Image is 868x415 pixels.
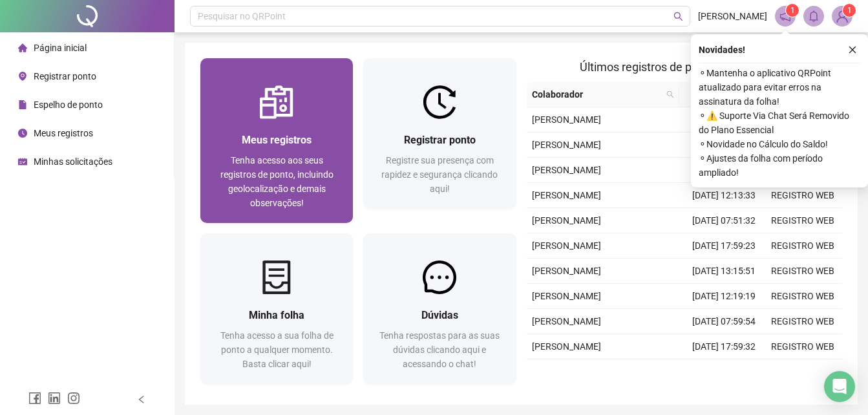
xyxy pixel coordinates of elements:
[698,9,767,23] span: [PERSON_NAME]
[18,72,27,81] span: environment
[699,43,745,57] span: Novidades !
[200,233,353,384] a: Minha folhaTenha acesso a sua folha de ponto a qualquer momento. Basta clicar aqui!
[684,359,763,385] td: [DATE] 13:49:43
[786,4,799,17] sup: 1
[18,43,27,52] span: home
[18,157,27,166] span: schedule
[763,309,842,334] td: REGISTRO WEB
[790,6,795,15] span: 1
[763,284,842,309] td: REGISTRO WEB
[28,392,41,405] span: facebook
[137,395,146,404] span: left
[532,87,662,101] span: Colaborador
[532,291,601,301] span: [PERSON_NAME]
[666,90,674,98] span: search
[684,158,763,183] td: [DATE] 13:11:05
[242,134,312,146] span: Meus registros
[363,233,516,384] a: DúvidasTenha respostas para as suas dúvidas clicando aqui e acessando o chat!
[421,309,458,321] span: Dúvidas
[684,284,763,309] td: [DATE] 12:19:19
[34,128,93,138] span: Meus registros
[684,259,763,284] td: [DATE] 13:15:51
[532,341,601,352] span: [PERSON_NAME]
[532,215,601,226] span: [PERSON_NAME]
[532,266,601,276] span: [PERSON_NAME]
[763,183,842,208] td: REGISTRO WEB
[763,359,842,385] td: REGISTRO WEB
[580,60,789,74] span: Últimos registros de ponto sincronizados
[532,140,601,150] span: [PERSON_NAME]
[18,129,27,138] span: clock-circle
[848,45,857,54] span: close
[699,109,860,137] span: ⚬ ⚠️ Suporte Via Chat Será Removido do Plano Essencial
[847,6,852,15] span: 1
[684,107,763,133] td: [DATE] 09:12:38
[67,392,80,405] span: instagram
[843,4,856,17] sup: Atualize o seu contato no menu Meus Dados
[18,100,27,109] span: file
[379,330,500,369] span: Tenha respostas para as suas dúvidas clicando aqui e acessando o chat!
[34,100,103,110] span: Espelho de ponto
[34,43,87,53] span: Página inicial
[763,233,842,259] td: REGISTRO WEB
[684,208,763,233] td: [DATE] 07:51:32
[808,10,820,22] span: bell
[673,12,683,21] span: search
[684,334,763,359] td: [DATE] 17:59:32
[249,309,304,321] span: Minha folha
[220,155,333,208] span: Tenha acesso aos seus registros de ponto, incluindo geolocalização e demais observações!
[684,309,763,334] td: [DATE] 07:59:54
[34,71,96,81] span: Registrar ponto
[532,316,601,326] span: [PERSON_NAME]
[763,208,842,233] td: REGISTRO WEB
[699,137,860,151] span: ⚬ Novidade no Cálculo do Saldo!
[363,58,516,209] a: Registrar pontoRegistre sua presença com rapidez e segurança clicando aqui!
[532,240,601,251] span: [PERSON_NAME]
[532,190,601,200] span: [PERSON_NAME]
[404,134,476,146] span: Registrar ponto
[779,10,791,22] span: notification
[220,330,333,369] span: Tenha acesso a sua folha de ponto a qualquer momento. Basta clicar aqui!
[34,156,112,167] span: Minhas solicitações
[824,371,855,402] div: Open Intercom Messenger
[532,114,601,125] span: [PERSON_NAME]
[48,392,61,405] span: linkedin
[664,85,677,104] span: search
[532,165,601,175] span: [PERSON_NAME]
[832,6,852,26] img: 90196
[763,334,842,359] td: REGISTRO WEB
[679,82,756,107] th: Data/Hora
[684,133,763,158] td: [DATE] 16:54:16
[200,58,353,223] a: Meus registrosTenha acesso aos seus registros de ponto, incluindo geolocalização e demais observa...
[684,183,763,208] td: [DATE] 12:13:33
[699,151,860,180] span: ⚬ Ajustes da folha com período ampliado!
[684,87,740,101] span: Data/Hora
[381,155,498,194] span: Registre sua presença com rapidez e segurança clicando aqui!
[684,233,763,259] td: [DATE] 17:59:23
[699,66,860,109] span: ⚬ Mantenha o aplicativo QRPoint atualizado para evitar erros na assinatura da folha!
[763,259,842,284] td: REGISTRO WEB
